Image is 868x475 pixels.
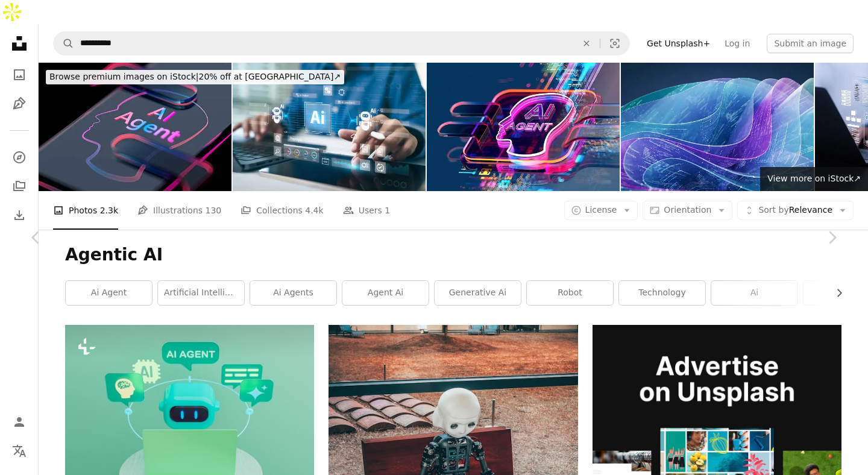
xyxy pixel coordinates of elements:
[585,205,617,215] span: License
[427,63,620,191] img: Ai agent. Machine Learning Concepts. AI - Artificial Intelligence. head shape on abstract cpu
[711,281,797,305] a: ai
[39,63,351,92] a: Browse premium images on iStock|20% off at [GEOGRAPHIC_DATA]↗
[66,281,152,305] a: ai agent
[385,204,390,217] span: 1
[619,281,705,305] a: technology
[7,410,31,434] a: Log in / Sign up
[7,174,31,198] a: Collections
[717,34,757,53] a: Log in
[758,205,788,215] span: Sort by
[564,201,638,220] button: License
[796,180,868,295] a: Next
[7,439,31,463] button: Language
[49,72,198,81] span: Browse premium images on iStock |
[767,34,854,53] button: Submit an image
[137,191,221,230] a: Illustrations 130
[49,72,341,81] span: 20% off at [GEOGRAPHIC_DATA] ↗
[435,281,521,305] a: generative ai
[664,205,711,215] span: Orientation
[206,204,222,217] span: 130
[600,32,629,55] button: Visual search
[760,167,868,191] a: View more on iStock↗
[7,31,31,58] a: Home — Unsplash
[343,191,391,230] a: Users 1
[7,145,31,169] a: Explore
[54,32,74,55] button: Search Unsplash
[640,34,717,53] a: Get Unsplash+
[342,281,429,305] a: agent ai
[39,63,231,191] img: Ai agent. Machine Learning Concepts. AI - Artificial Intelligence.
[7,63,31,87] a: Photos
[573,32,600,55] button: Clear
[643,201,732,220] button: Orientation
[65,244,841,266] h1: Agentic AI
[621,63,814,191] img: AI Coding Assistant Interface with Vibe Coding Aesthetics
[65,402,314,413] a: A robot sitting on top of a laptop computer
[7,92,31,116] a: Illustrations
[758,204,832,216] span: Relevance
[233,63,426,191] img: AI Artificial Intelligence technology for data analysis, research, planning, and work generate. M...
[53,31,630,55] form: Find visuals sitewide
[241,191,323,230] a: Collections 4.4k
[158,281,244,305] a: artificial intelligence
[527,281,613,305] a: robot
[737,201,854,220] button: Sort byRelevance
[767,174,861,183] span: View more on iStock ↗
[250,281,336,305] a: ai agents
[305,204,323,217] span: 4.4k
